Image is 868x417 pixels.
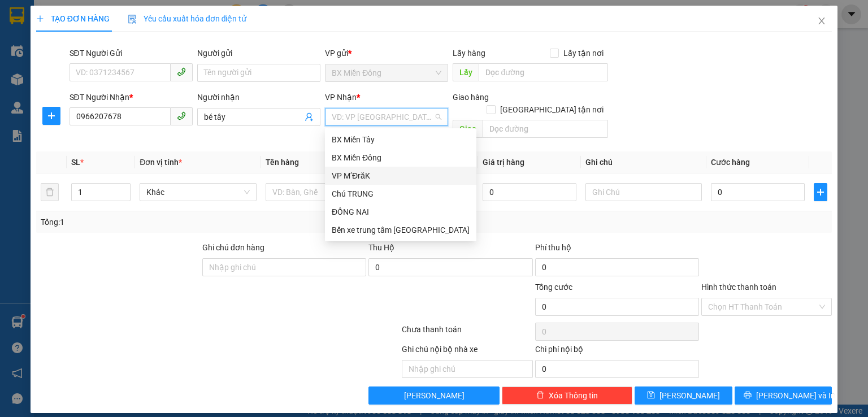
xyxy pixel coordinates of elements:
span: [GEOGRAPHIC_DATA] tận nơi [496,103,608,116]
span: Lấy hàng [453,49,485,58]
div: Người gửi [197,47,320,59]
div: VP M’ĐrăK [325,167,476,185]
img: icon [128,15,137,24]
div: ĐỒNG NAI [332,206,470,218]
div: BX Miền Tây [332,133,470,146]
div: Tên hàng: kiện ( : 1 ) [10,68,199,82]
span: Tổng cước [535,283,572,292]
div: Chú TRUNG [332,188,470,200]
div: Phí thu hộ [535,241,699,258]
div: SĐT Người Nhận [70,91,193,103]
div: VP M’ĐrăK [332,170,470,182]
div: Bến xe trung tâm [GEOGRAPHIC_DATA] [332,224,470,236]
div: Người nhận [197,91,320,103]
span: save [647,391,655,400]
input: VD: Bàn, Ghế [266,183,382,201]
button: printer[PERSON_NAME] và In [735,386,832,405]
div: BX Miền Đông [325,149,476,167]
div: SĐT Người Gửi [70,47,193,59]
div: BX Miền Đông [10,10,100,37]
span: user-add [305,112,314,121]
div: VP M’ĐrăK [108,10,199,23]
span: Gửi: [10,11,27,23]
input: Nhập ghi chú [402,360,532,378]
span: Xóa Thông tin [549,389,598,402]
span: Giá trị hàng [483,158,524,167]
div: VP gửi [325,47,448,59]
span: Lấy [453,63,479,81]
span: phone [177,67,186,76]
button: Close [806,6,837,37]
span: Đơn vị tính [140,158,182,167]
input: Dọc đường [483,120,608,138]
span: SL [100,67,115,83]
span: delete [536,391,544,400]
th: Ghi chú [581,151,706,173]
label: Ghi chú đơn hàng [202,243,264,252]
span: Cước hàng [711,158,750,167]
button: save[PERSON_NAME] [635,386,732,405]
span: [PERSON_NAME] và In [756,389,835,402]
span: [PERSON_NAME] [404,389,465,402]
span: Nhận: [108,11,135,23]
div: Chú TRUNG [325,185,476,203]
div: Chưa thanh toán [401,323,533,343]
div: 0983733023 [108,23,199,39]
span: plus [36,15,44,23]
span: plus [814,188,827,197]
div: ĐỒNG NAI [325,203,476,221]
button: deleteXóa Thông tin [502,386,632,405]
button: delete [41,183,59,201]
span: CC : [106,49,122,60]
button: [PERSON_NAME] [368,386,499,405]
div: 30.000 [106,46,200,62]
span: printer [744,391,752,400]
div: Tổng: 1 [41,216,336,228]
div: Chi phí nội bộ [535,343,699,360]
span: Giao [453,120,483,138]
div: BX Miền Đông [332,151,470,164]
span: Lấy tận nơi [559,47,608,59]
span: Thu Hộ [368,243,394,252]
div: Ghi chú nội bộ nhà xe [402,343,532,360]
span: plus [43,111,60,120]
div: Bến xe trung tâm Đà Nẵng [325,221,476,239]
span: [PERSON_NAME] [659,389,720,402]
span: Yêu cầu xuất hóa đơn điện tử [128,14,247,23]
input: Ghi Chú [585,183,702,201]
span: SL [71,158,80,167]
button: plus [42,107,60,125]
div: BX Miền Tây [325,131,476,149]
span: BX Miền Đông [332,64,441,81]
span: Tên hàng [266,158,299,167]
span: TẠO ĐƠN HÀNG [36,14,110,23]
span: VP Nhận [325,93,357,102]
button: plus [814,183,827,201]
label: Hình thức thanh toán [701,283,776,292]
span: phone [177,111,186,120]
span: Giao hàng [453,93,489,102]
span: close [817,16,826,25]
input: Ghi chú đơn hàng [202,258,366,276]
span: Khác [146,184,249,201]
input: Dọc đường [479,63,608,81]
input: 0 [483,183,576,201]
